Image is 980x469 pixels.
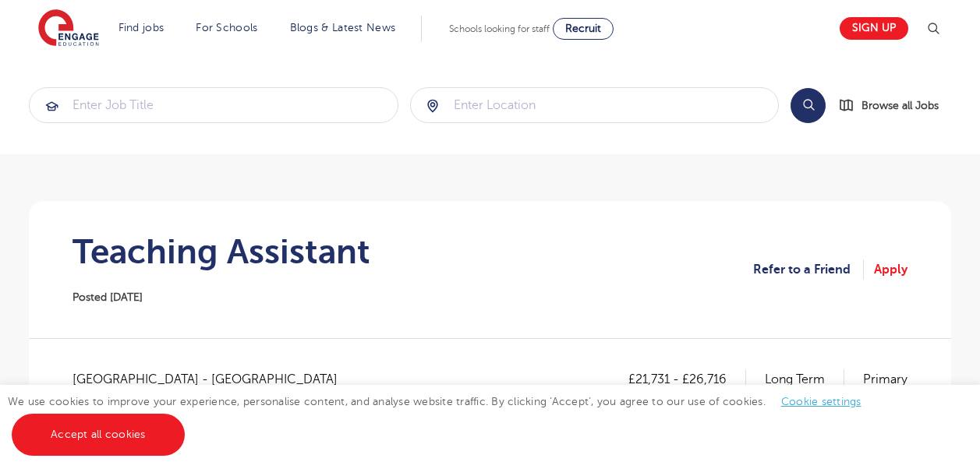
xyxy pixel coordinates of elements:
a: Find jobs [119,22,165,33]
input: Submit [411,88,779,122]
div: Submit [410,87,780,123]
span: Schools looking for staff [449,23,550,34]
a: Blogs & Latest News [290,22,396,33]
span: Browse all Jobs [861,97,939,115]
span: We use cookies to improve your experience, personalise content, and analyse website traffic. By c... [8,396,877,440]
p: Primary [863,369,907,390]
a: Browse all Jobs [838,97,951,115]
a: Recruit [553,18,614,40]
span: [GEOGRAPHIC_DATA] - [GEOGRAPHIC_DATA] [73,369,353,390]
span: Posted [DATE] [73,291,143,303]
div: Submit [29,87,398,123]
p: Long Term [765,369,844,390]
button: Search [791,88,826,123]
input: Submit [30,88,398,122]
a: Cookie settings [781,396,861,407]
img: Engage Education [38,9,99,48]
a: Apply [874,259,907,280]
span: Recruit [565,23,601,34]
p: £21,731 - £26,716 [628,369,746,390]
a: For Schools [196,22,257,33]
a: Refer to a Friend [753,259,864,280]
a: Accept all cookies [12,414,185,456]
a: Sign up [840,17,908,40]
h1: Teaching Assistant [73,232,370,271]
